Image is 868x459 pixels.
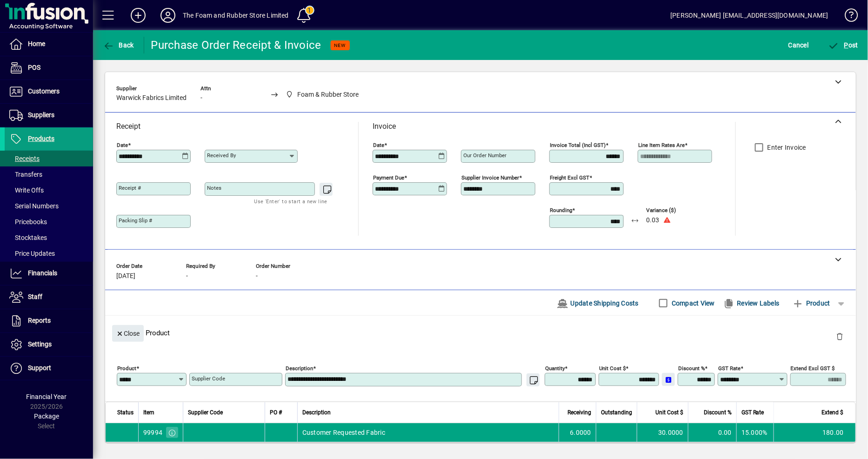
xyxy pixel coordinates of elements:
[655,407,683,418] span: Unit Cost $
[838,2,856,32] a: Knowledge Base
[103,41,134,49] span: Back
[283,89,363,100] span: Foam & Rubber Store
[117,365,136,372] mat-label: Product
[28,364,51,372] span: Support
[5,56,93,80] a: POS
[93,37,144,53] app-page-header-button: Back
[463,152,507,159] mat-label: Our order number
[28,293,42,300] span: Staff
[116,273,135,280] span: [DATE]
[119,185,141,191] mat-label: Receipt #
[143,428,162,437] div: 99994
[5,80,93,103] a: Customers
[670,299,715,308] label: Compact View
[9,218,47,226] span: Pricebooks
[116,326,140,341] span: Close
[28,135,54,142] span: Products
[568,407,591,418] span: Receiving
[5,198,93,214] a: Serial Numbers
[828,41,859,49] span: ost
[28,111,54,119] span: Suppliers
[9,234,47,241] span: Stocktakes
[28,64,40,71] span: POS
[5,357,93,380] a: Support
[5,230,93,246] a: Stocktakes
[119,217,152,224] mat-label: Packing Slip #
[192,375,225,382] mat-label: Supplier Code
[123,7,153,24] button: Add
[5,309,93,333] a: Reports
[720,295,783,312] button: Review Labels
[723,296,780,311] span: Review Labels
[5,151,93,166] a: Receipts
[550,174,589,181] mat-label: Freight excl GST
[5,214,93,230] a: Pricebooks
[557,296,639,311] span: Update Shipping Costs
[788,295,835,312] button: Product
[27,393,67,400] span: Financial Year
[9,171,42,178] span: Transfers
[105,316,856,350] div: Product
[646,207,702,213] span: Variance ($)
[5,333,93,356] a: Settings
[550,142,606,148] mat-label: Invoice Total (incl GST)
[100,37,136,53] button: Back
[658,428,683,437] span: 30.0000
[302,407,331,418] span: Description
[34,412,59,420] span: Package
[766,143,806,152] label: Enter Invoice
[9,202,59,210] span: Serial Numbers
[5,262,93,285] a: Financials
[334,42,346,48] span: NEW
[207,185,221,191] mat-label: Notes
[786,37,811,53] button: Cancel
[270,407,282,418] span: PO #
[286,365,313,372] mat-label: Description
[5,104,93,127] a: Suppliers
[741,407,764,418] span: GST Rate
[183,8,289,23] div: The Foam and Rubber Store Limited
[553,295,642,312] button: Update Shipping Costs
[5,246,93,261] a: Price Updates
[688,423,736,442] td: 0.00
[151,38,321,53] div: Purchase Order Receipt & Invoice
[28,340,52,348] span: Settings
[793,296,830,311] span: Product
[826,37,861,53] button: Post
[791,365,835,372] mat-label: Extend excl GST $
[671,8,828,23] div: [PERSON_NAME] [EMAIL_ADDRESS][DOMAIN_NAME]
[829,332,851,340] app-page-header-button: Delete
[373,174,404,181] mat-label: Payment due
[28,40,45,47] span: Home
[112,325,144,342] button: Close
[153,7,183,24] button: Profile
[5,166,93,182] a: Transfers
[704,407,732,418] span: Discount %
[5,286,93,309] a: Staff
[774,423,855,442] td: 180.00
[373,142,384,148] mat-label: Date
[9,250,55,257] span: Price Updates
[9,186,44,194] span: Write Offs
[844,41,848,49] span: P
[200,94,202,102] span: -
[143,407,154,418] span: Item
[718,365,741,372] mat-label: GST rate
[461,174,519,181] mat-label: Supplier invoice number
[117,142,128,148] mat-label: Date
[5,182,93,198] a: Write Offs
[822,407,844,418] span: Extend $
[9,155,40,162] span: Receipts
[254,196,327,206] mat-hint: Use 'Enter' to start a new line
[256,273,258,280] span: -
[678,365,705,372] mat-label: Discount %
[117,407,134,418] span: Status
[186,273,188,280] span: -
[28,87,60,95] span: Customers
[116,94,187,102] span: Warwick Fabrics Limited
[207,152,236,159] mat-label: Received by
[28,317,51,324] span: Reports
[638,142,685,148] mat-label: Line item rates are
[550,207,572,213] mat-label: Rounding
[829,325,851,347] button: Delete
